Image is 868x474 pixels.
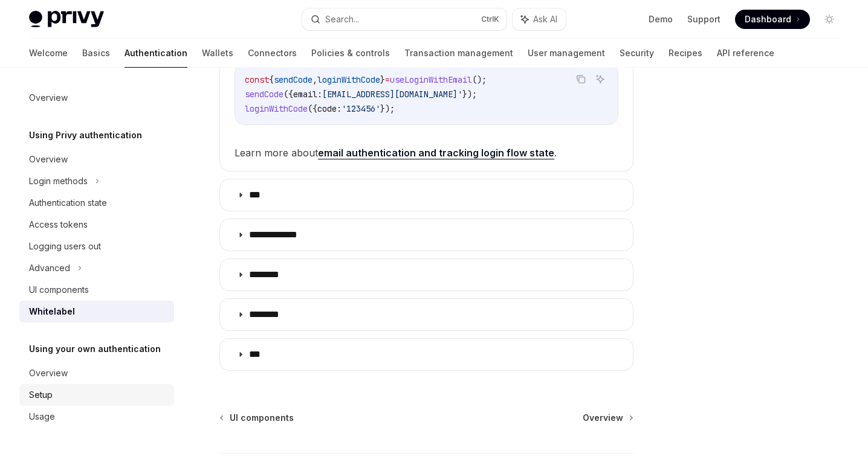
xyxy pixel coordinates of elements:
[29,366,68,380] div: Overview
[29,304,75,319] div: Whitelabel
[245,74,269,85] span: const
[19,362,174,384] a: Overview
[687,13,721,25] a: Support
[513,8,566,30] button: Ask AI
[19,149,174,170] a: Overview
[322,89,462,100] span: [EMAIL_ADDRESS][DOMAIN_NAME]'
[29,152,68,167] div: Overview
[29,91,68,105] div: Overview
[283,89,293,100] span: ({
[221,412,294,424] a: UI components
[29,174,88,188] div: Login methods
[342,103,380,114] span: '123456'
[583,412,632,424] a: Overview
[29,196,107,210] div: Authentication state
[29,11,104,28] img: light logo
[318,147,554,159] a: email authentication and tracking login flow state
[269,74,274,85] span: {
[313,74,317,85] span: ,
[19,214,174,235] a: Access tokens
[317,74,380,85] span: loginWithCode
[29,283,89,297] div: UI components
[385,74,390,85] span: =
[29,342,161,356] h5: Using your own authentication
[274,74,313,85] span: sendCode
[230,412,294,424] span: UI components
[649,13,673,25] a: Demo
[404,39,513,68] a: Transaction management
[620,39,654,68] a: Security
[293,89,322,100] span: email:
[19,406,174,428] a: Usage
[29,388,53,402] div: Setup
[82,39,110,68] a: Basics
[235,144,618,161] span: Learn more about .
[311,39,390,68] a: Policies & controls
[573,71,589,87] button: Copy the contents from the code block
[325,12,359,27] div: Search...
[245,89,283,100] span: sendCode
[380,74,385,85] span: }
[317,103,342,114] span: code:
[308,103,317,114] span: ({
[820,10,839,29] button: Toggle dark mode
[669,39,702,68] a: Recipes
[19,384,174,406] a: Setup
[390,74,472,85] span: useLoginWithEmail
[29,409,55,424] div: Usage
[19,192,174,214] a: Authentication state
[745,13,791,25] span: Dashboard
[717,39,774,68] a: API reference
[735,10,810,29] a: Dashboard
[202,39,233,68] a: Wallets
[528,39,605,68] a: User management
[29,128,142,143] h5: Using Privy authentication
[583,412,623,424] span: Overview
[472,74,487,85] span: ();
[125,39,187,68] a: Authentication
[29,239,101,254] div: Logging users out
[248,39,297,68] a: Connectors
[245,103,308,114] span: loginWithCode
[19,235,174,257] a: Logging users out
[302,8,507,30] button: Search...CtrlK
[19,87,174,109] a: Overview
[481,14,499,24] span: Ctrl K
[29,261,70,275] div: Advanced
[29,39,68,68] a: Welcome
[29,217,88,232] div: Access tokens
[462,89,477,100] span: });
[592,71,608,87] button: Ask AI
[19,301,174,322] a: Whitelabel
[533,13,557,25] span: Ask AI
[380,103,395,114] span: });
[19,279,174,301] a: UI components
